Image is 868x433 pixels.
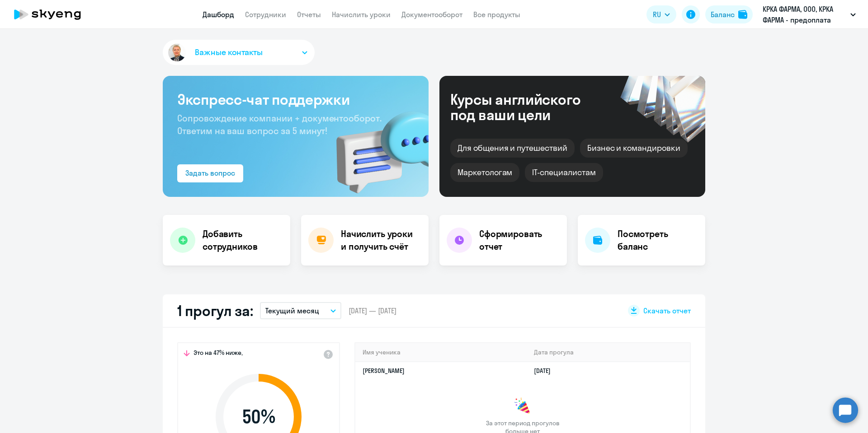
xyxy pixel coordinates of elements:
img: balance [738,10,747,19]
span: Сопровождение компании + документооборот. Ответим на ваш вопрос за 5 минут! [177,112,382,136]
p: Текущий месяц [265,305,319,316]
button: КРКА ФАРМА, ООО, КРКА ФАРМА - предоплата [758,4,860,25]
img: congrats [514,397,532,415]
a: Дашборд [203,10,234,19]
div: Курсы английского под ваши цели [450,92,605,122]
button: Задать вопрос [177,164,243,182]
a: Документооборот [401,10,462,19]
div: Задать вопрос [185,168,235,178]
a: Начислить уроки [332,10,391,19]
span: Скачать отчет [643,306,691,316]
h4: Посмотреть баланс [618,228,698,253]
button: Важные контакты [163,40,315,65]
a: Сотрудники [245,10,286,19]
th: Дата прогула [527,343,690,362]
button: RU [646,5,676,23]
button: Текущий месяц [260,302,341,319]
h4: Добавить сотрудников [203,228,283,253]
a: [PERSON_NAME] [363,367,405,375]
span: Важные контакты [195,47,263,58]
p: КРКА ФАРМА, ООО, КРКА ФАРМА - предоплата [763,4,847,25]
h4: Начислить уроки и получить счёт [341,228,420,253]
h4: Сформировать отчет [479,228,560,253]
div: Бизнес и командировки [580,139,688,158]
a: Отчеты [297,10,321,19]
a: [DATE] [534,367,558,375]
h3: Экспресс-чат поддержки [177,90,414,108]
a: Все продукты [473,10,520,19]
span: 50 % [207,406,311,428]
th: Имя ученика [355,343,527,362]
div: IT-специалистам [525,163,603,182]
div: Баланс [711,9,735,20]
span: [DATE] — [DATE] [349,306,396,316]
div: Маркетологам [450,163,519,182]
span: RU [653,9,661,20]
button: Балансbalance [705,5,753,23]
img: bg-img [323,95,429,197]
h2: 1 прогул за: [177,302,253,320]
div: Для общения и путешествий [450,139,575,158]
img: avatar [166,42,188,63]
span: Это на 47% ниже, [193,349,243,359]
